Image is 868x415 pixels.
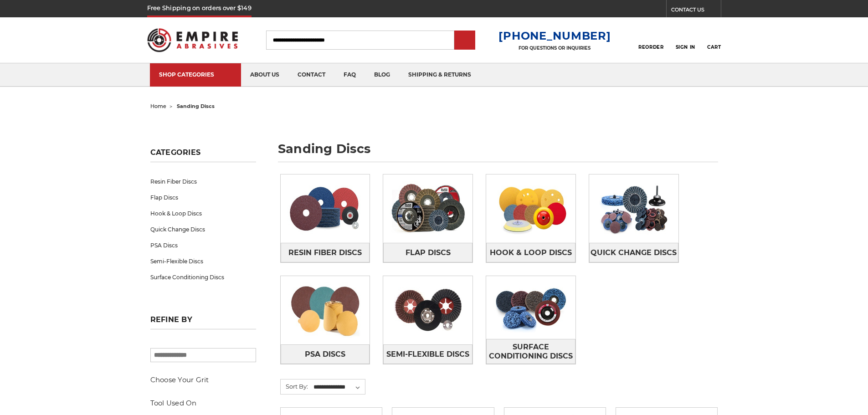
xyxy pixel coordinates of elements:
[591,245,677,261] span: Quick Change Discs
[288,245,362,261] span: Resin Fiber Discs
[406,245,451,261] span: Flap Discs
[456,31,474,50] input: Submit
[638,44,663,50] span: Reorder
[150,315,256,329] h5: Refine by
[281,379,308,393] label: Sort By:
[241,63,288,87] a: about us
[150,374,256,385] h5: Choose Your Grit
[281,344,370,364] a: PSA Discs
[159,71,232,78] div: SHOP CATEGORIES
[383,243,473,262] a: Flap Discs
[707,30,721,50] a: Cart
[150,190,256,205] a: Flap Discs
[150,148,256,162] h5: Categories
[150,221,256,237] a: Quick Change Discs
[383,174,473,243] img: Flap Discs
[150,269,256,285] a: Surface Conditioning Discs
[486,276,575,339] img: Surface Conditioning Discs
[589,174,678,243] img: Quick Change Discs
[365,63,399,87] a: blog
[486,243,575,262] a: Hook & Loop Discs
[399,63,480,87] a: shipping & returns
[150,103,166,109] a: home
[386,347,469,362] span: Semi-Flexible Discs
[150,63,241,87] a: SHOP CATEGORIES
[278,143,718,162] h1: sanding discs
[312,380,365,394] select: Sort By:
[288,63,334,87] a: contact
[147,22,238,58] img: Empire Abrasives
[150,205,256,221] a: Hook & Loop Discs
[487,339,575,364] span: Surface Conditioning Discs
[490,245,572,261] span: Hook & Loop Discs
[334,63,365,87] a: faq
[498,45,611,51] p: FOR QUESTIONS OR INQUIRIES
[150,398,256,409] h5: Tool Used On
[305,347,345,362] span: PSA Discs
[177,103,215,109] span: sanding discs
[676,44,695,50] span: Sign In
[671,5,721,17] a: CONTACT US
[281,174,370,243] img: Resin Fiber Discs
[281,276,370,344] img: PSA Discs
[638,30,663,50] a: Reorder
[383,344,473,364] a: Semi-Flexible Discs
[707,44,721,50] span: Cart
[383,276,473,344] img: Semi-Flexible Discs
[150,253,256,269] a: Semi-Flexible Discs
[281,243,370,262] a: Resin Fiber Discs
[150,174,256,190] a: Resin Fiber Discs
[150,237,256,253] a: PSA Discs
[498,29,611,42] a: [PHONE_NUMBER]
[589,243,678,262] a: Quick Change Discs
[486,339,575,364] a: Surface Conditioning Discs
[486,174,575,243] img: Hook & Loop Discs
